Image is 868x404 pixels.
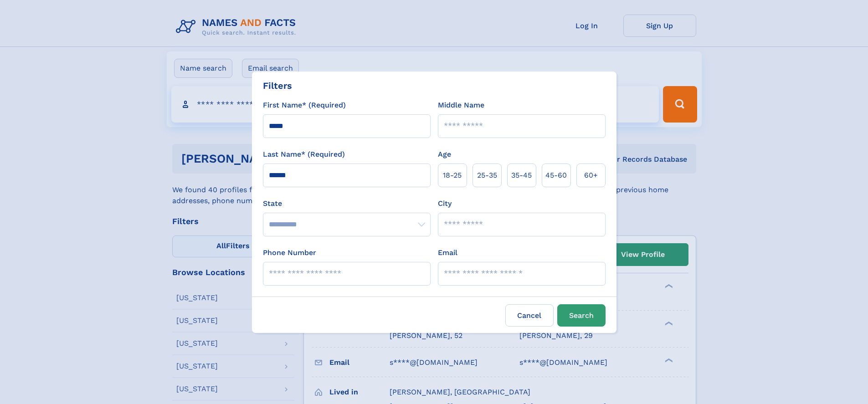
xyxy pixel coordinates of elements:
label: City [438,198,452,209]
label: Phone Number [263,247,316,258]
span: 45‑60 [545,170,567,181]
label: Email [438,247,457,258]
label: Last Name* (Required) [263,149,345,160]
label: State [263,198,431,209]
div: Filters [263,79,292,92]
label: Middle Name [438,100,484,111]
label: Cancel [505,304,554,327]
span: 35‑45 [511,170,532,181]
span: 60+ [584,170,598,181]
label: Age [438,149,451,160]
label: First Name* (Required) [263,100,346,111]
span: 18‑25 [443,170,462,181]
button: Search [557,304,606,327]
span: 25‑35 [477,170,497,181]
